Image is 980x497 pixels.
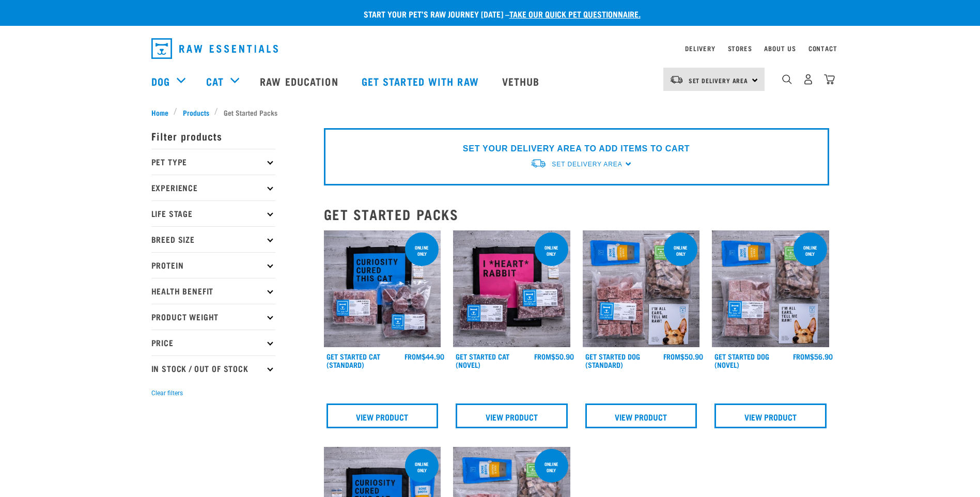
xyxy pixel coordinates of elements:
p: Price [151,330,275,355]
p: Life Stage [151,200,275,226]
span: Set Delivery Area [552,161,622,168]
div: online only [405,240,439,261]
a: View Product [714,403,827,428]
img: Assortment Of Raw Essential Products For Cats Including, Blue And Black Tote Bag With "Curiosity ... [324,230,441,348]
img: home-icon-1@2x.png [782,74,792,84]
span: FROM [663,354,680,358]
img: NSP Dog Novel Update [712,230,829,348]
p: Experience [151,175,275,200]
a: Cat [206,73,224,89]
img: van-moving.png [530,158,547,169]
a: View Product [456,403,568,428]
div: $56.90 [793,352,833,361]
a: Get Started Cat (Standard) [326,354,380,366]
img: Raw Essentials Logo [151,38,278,59]
a: Raw Education [250,60,351,102]
img: van-moving.png [670,75,683,84]
nav: dropdown navigation [143,34,837,63]
a: Contact [808,46,837,50]
a: Get started with Raw [351,60,492,102]
a: Stores [728,46,752,50]
a: Dog [151,73,170,89]
span: FROM [405,354,422,358]
span: Products [183,107,209,118]
img: home-icon@2x.png [824,74,835,85]
span: FROM [534,354,551,358]
span: Home [151,107,168,118]
p: Filter products [151,123,275,149]
p: Breed Size [151,226,275,252]
img: user.png [803,74,814,85]
div: online only [405,456,439,478]
img: Assortment Of Raw Essential Products For Cats Including, Pink And Black Tote Bag With "I *Heart* ... [453,230,570,348]
button: Clear filters [151,389,183,398]
a: View Product [585,403,697,428]
a: Get Started Dog (Standard) [585,354,640,366]
div: $44.90 [405,352,444,361]
a: Home [151,107,174,118]
div: $50.90 [663,352,703,361]
img: NSP Dog Standard Update [583,230,700,348]
p: Pet Type [151,149,275,175]
a: Vethub [492,60,553,102]
a: View Product [326,403,439,428]
a: take our quick pet questionnaire. [509,11,641,16]
p: Protein [151,252,275,278]
a: About Us [764,46,796,50]
div: online only [794,240,827,261]
p: SET YOUR DELIVERY AREA TO ADD ITEMS TO CART [463,143,690,155]
a: Get Started Dog (Novel) [714,354,769,366]
nav: breadcrumbs [151,107,829,118]
a: Products [177,107,214,118]
a: Get Started Cat (Novel) [456,354,509,366]
div: online only [535,456,568,478]
p: Health Benefit [151,278,275,304]
div: online only [664,240,697,261]
span: Set Delivery Area [689,79,749,82]
span: FROM [793,354,810,358]
p: In Stock / Out Of Stock [151,355,275,381]
a: Delivery [685,46,715,50]
div: online only [535,240,568,261]
p: Product Weight [151,304,275,330]
div: $50.90 [534,352,574,361]
h2: Get Started Packs [324,206,829,222]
